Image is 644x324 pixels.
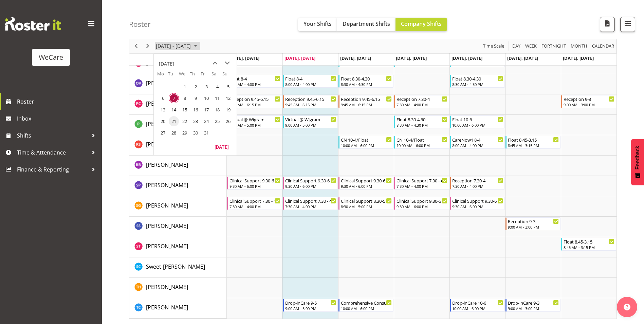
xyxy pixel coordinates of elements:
div: Penny Clyne-Moffat"s event - Reception 9.45-6.15 Begin From Wednesday, October 8, 2025 at 9:45:00... [338,95,393,108]
span: [PERSON_NAME] [146,120,188,128]
span: [DATE], [DATE] [340,55,371,61]
td: Sweet-Lin Chan resource [129,257,227,278]
span: Tuesday, October 21, 2025 [169,116,179,126]
div: title [159,57,174,71]
button: Filter Shifts [620,17,635,32]
span: Friday, October 24, 2025 [201,116,211,126]
div: Torry Cobb"s event - Drop-inCare 9-3 Begin From Saturday, October 11, 2025 at 9:00:00 AM GMT+13:0... [505,299,560,312]
div: Clinical Support 9.30-6 [452,197,503,204]
span: calendar [591,42,615,51]
div: Pooja Prabhu"s event - Float 10-6 Begin From Friday, October 10, 2025 at 10:00:00 AM GMT+13:00 En... [450,115,505,128]
div: 10:00 AM - 6:00 PM [452,122,503,128]
div: 7:30 AM - 4:00 PM [285,204,336,209]
a: [PERSON_NAME] [146,161,188,169]
div: 9:45 AM - 6:15 PM [285,102,336,107]
span: [PERSON_NAME] [146,304,188,311]
div: 9:45 AM - 6:15 PM [341,102,392,107]
div: Pooja Prabhu"s event - Virtual @ Wigram Begin From Monday, October 6, 2025 at 9:00:00 AM GMT+13:0... [227,115,282,128]
div: Savanna Samson"s event - Reception 9-3 Begin From Saturday, October 11, 2025 at 9:00:00 AM GMT+13... [505,217,560,230]
a: [PERSON_NAME] [146,181,188,189]
button: Department Shifts [337,18,395,31]
td: Tuesday, October 7, 2025 [168,92,179,104]
div: CareNow1 8-4 [452,136,503,143]
button: next month [221,57,233,69]
div: 7:30 AM - 4:00 PM [229,204,280,209]
span: Fortnight [541,42,567,51]
button: Next [143,42,152,51]
a: [PERSON_NAME] [146,201,188,210]
div: Reception 9.45-6.15 [341,95,392,102]
span: Shifts [17,130,88,141]
span: Sweet-[PERSON_NAME] [146,263,205,270]
span: Wednesday, October 29, 2025 [180,128,190,138]
span: Friday, October 10, 2025 [201,93,211,103]
div: CN 10-4/Float [341,136,392,143]
div: 8:45 AM - 3:15 PM [564,245,614,250]
span: [DATE], [DATE] [396,55,427,61]
div: 8:00 AM - 4:00 PM [452,143,503,148]
span: Time & Attendance [17,147,88,158]
div: Virtual @ Wigram [285,116,336,123]
span: Finance & Reporting [17,164,88,175]
td: Torry Cobb resource [129,298,227,319]
div: 10:00 AM - 6:00 PM [341,143,392,148]
span: Sunday, October 12, 2025 [223,93,233,103]
span: [DATE], [DATE] [228,55,259,61]
div: Rhianne Sharples"s event - CareNow1 8-4 Begin From Friday, October 10, 2025 at 8:00:00 AM GMT+13:... [450,136,505,149]
span: Thursday, October 9, 2025 [190,93,201,103]
span: Inbox [17,113,98,124]
div: 10:00 AM - 6:00 PM [452,306,503,311]
div: Penny Clyne-Moffat"s event - Reception 7.30-4 Begin From Thursday, October 9, 2025 at 7:30:00 AM ... [394,95,449,108]
a: [PERSON_NAME] [146,303,188,311]
span: Friday, October 31, 2025 [201,128,211,138]
div: Float 10-6 [452,116,503,123]
span: Month [570,42,588,51]
div: Float 8.30-4.30 [397,116,447,123]
div: 8:30 AM - 4:30 PM [452,82,503,87]
span: Monday, October 13, 2025 [158,105,168,115]
span: Thursday, October 30, 2025 [190,128,201,138]
div: Penny Clyne-Moffat"s event - Reception 9.45-6.15 Begin From Tuesday, October 7, 2025 at 9:45:00 A... [283,95,338,108]
span: [PERSON_NAME] [146,242,188,250]
div: Rhianne Sharples"s event - Float 8.45-3.15 Begin From Saturday, October 11, 2025 at 8:45:00 AM GM... [505,136,560,149]
button: Month [591,42,615,51]
div: Olive Vermazen"s event - Float 8-4 Begin From Tuesday, October 7, 2025 at 8:00:00 AM GMT+13:00 En... [283,75,338,88]
div: Clinical Support 9.30-6 [285,177,336,184]
span: [PERSON_NAME] [146,59,188,67]
span: [PERSON_NAME] [146,202,188,209]
div: Comprehensive Consult 10-6 [341,299,392,306]
div: 8:00 AM - 4:00 PM [285,82,336,87]
span: [PERSON_NAME] [146,283,188,291]
a: [PERSON_NAME] [146,222,188,230]
th: Mo [157,71,168,81]
td: Pooja Prabhu resource [129,115,227,135]
td: Savanna Samson resource [129,217,227,237]
span: Friday, October 17, 2025 [201,105,211,115]
button: Timeline Day [511,42,522,51]
div: Rhianne Sharples"s event - CN 10-4/Float Begin From Thursday, October 9, 2025 at 10:00:00 AM GMT+... [394,136,449,149]
div: Float 8-4 [229,75,280,82]
div: next period [142,39,153,53]
span: Wednesday, October 22, 2025 [180,116,190,126]
div: Reception 7.30-4 [452,177,503,184]
div: 9:30 AM - 6:00 PM [285,183,336,189]
span: [PERSON_NAME] [146,161,188,168]
div: 9:00 AM - 3:00 PM [564,102,614,107]
div: Sabnam Pun"s event - Reception 7.30-4 Begin From Friday, October 10, 2025 at 7:30:00 AM GMT+13:00... [450,177,505,190]
div: 9:30 AM - 6:00 PM [229,183,280,189]
a: [PERSON_NAME] [146,140,188,148]
span: [PERSON_NAME] [146,181,188,189]
div: Olive Vermazen"s event - Float 8-4 Begin From Monday, October 6, 2025 at 8:00:00 AM GMT+13:00 End... [227,75,282,88]
span: Thursday, October 23, 2025 [190,116,201,126]
div: Float 8.45-3.15 [564,238,614,245]
span: Company Shifts [401,20,442,28]
td: Tillie Hollyer resource [129,278,227,298]
div: 9:30 AM - 6:00 PM [452,204,503,209]
div: Penny Clyne-Moffat"s event - Reception 9-3 Begin From Sunday, October 12, 2025 at 9:00:00 AM GMT+... [561,95,616,108]
div: Olive Vermazen"s event - Float 8.30-4.30 Begin From Friday, October 10, 2025 at 8:30:00 AM GMT+13... [450,75,505,88]
span: [DATE], [DATE] [563,55,594,61]
div: Drop-inCare 9-3 [508,299,559,306]
div: Float 8.30-4.30 [452,75,503,82]
div: Sabnam Pun"s event - Clinical Support 9.30-6 Begin From Tuesday, October 7, 2025 at 9:30:00 AM GM... [283,177,338,190]
div: 8:45 AM - 3:15 PM [508,143,559,148]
